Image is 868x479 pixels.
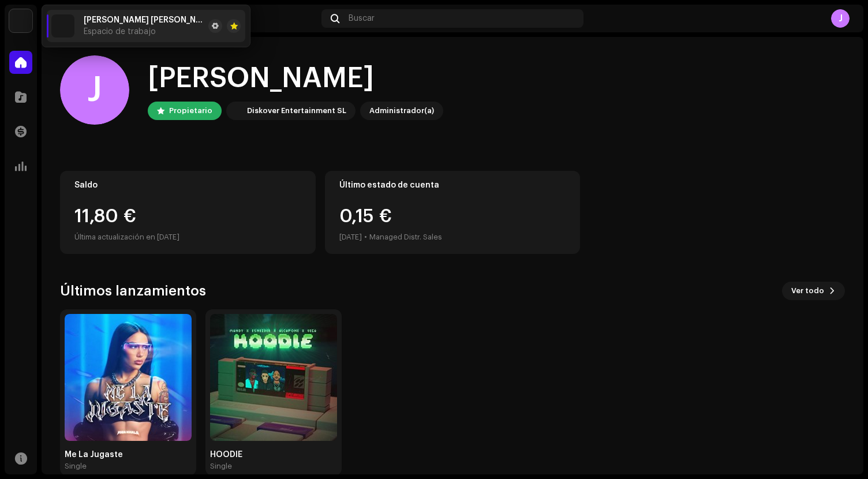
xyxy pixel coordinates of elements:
span: Ver todo [791,279,824,302]
button: Ver todo [782,282,845,300]
span: Espacio de trabajo [84,27,156,36]
div: Managed Distr. Sales [369,230,442,244]
div: Último estado de cuenta [339,181,566,190]
span: Buscar [349,14,375,23]
h3: Últimos lanzamientos [60,282,206,300]
div: Última actualización en [DATE] [74,230,301,244]
div: Single [65,462,87,471]
div: Single [210,462,232,471]
div: • [364,230,367,244]
div: HOODIE [210,450,337,459]
img: 297a105e-aa6c-4183-9ff4-27133c00f2e2 [51,14,74,38]
re-o-card-value: Saldo [60,171,316,254]
img: 297a105e-aa6c-4183-9ff4-27133c00f2e2 [229,104,242,118]
div: Administrador(a) [369,104,434,118]
span: Juan Diego Tobar Mora [84,16,204,25]
img: 297a105e-aa6c-4183-9ff4-27133c00f2e2 [9,9,32,32]
div: [DATE] [339,230,362,244]
img: 82ebaa67-053f-4c8a-bfef-421462bafa6a [210,314,337,441]
div: J [60,55,129,125]
div: Me La Jugaste [65,450,192,459]
div: Diskover Entertainment SL [247,104,346,118]
div: Propietario [169,104,212,118]
div: Saldo [74,181,301,190]
re-o-card-value: Último estado de cuenta [325,171,581,254]
img: 2241fb3f-7fe0-4a86-8910-ad388025e1ee [65,314,192,441]
div: J [831,9,850,28]
div: [PERSON_NAME] [148,60,443,97]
